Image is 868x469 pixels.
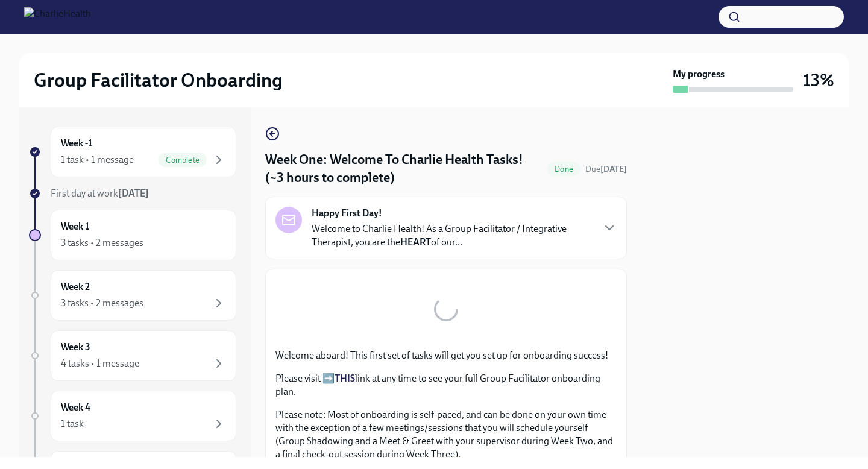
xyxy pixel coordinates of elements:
[29,187,236,200] a: First day at work[DATE]
[61,417,84,430] div: 1 task
[29,330,236,381] a: Week 34 tasks • 1 message
[803,69,834,91] h3: 13%
[61,401,90,414] h6: Week 4
[275,408,617,461] p: Please note: Most of onboarding is self-paced, and can be done on your own time with the exceptio...
[61,153,134,166] div: 1 task • 1 message
[400,236,431,248] strong: HEART
[275,349,617,362] p: Welcome aboard! This first set of tasks will get you set up for onboarding success!
[275,279,617,339] button: Zoom image
[312,222,593,249] p: Welcome to Charlie Health! As a Group Facilitator / Integrative Therapist, you are the of our...
[29,270,236,321] a: Week 23 tasks • 2 messages
[61,297,143,310] div: 3 tasks • 2 messages
[159,156,207,165] span: Complete
[312,207,382,220] strong: Happy First Day!
[61,137,92,150] h6: Week -1
[600,164,627,174] strong: [DATE]
[265,151,542,187] h4: Week One: Welcome To Charlie Health Tasks! (~3 hours to complete)
[24,7,91,27] img: CharlieHealth
[61,236,143,250] div: 3 tasks • 2 messages
[34,68,283,92] h2: Group Facilitator Onboarding
[51,187,149,199] span: First day at work
[585,163,627,175] span: August 25th, 2025 10:00
[585,164,627,174] span: Due
[61,357,139,370] div: 4 tasks • 1 message
[61,341,90,354] h6: Week 3
[547,165,580,174] span: Done
[673,68,725,81] strong: My progress
[61,280,90,294] h6: Week 2
[29,210,236,260] a: Week 13 tasks • 2 messages
[275,372,617,398] p: Please visit ➡️ link at any time to see your full Group Facilitator onboarding plan.
[29,127,236,177] a: Week -11 task • 1 messageComplete
[335,373,355,384] a: THIS
[61,220,89,233] h6: Week 1
[29,391,236,441] a: Week 41 task
[118,187,149,199] strong: [DATE]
